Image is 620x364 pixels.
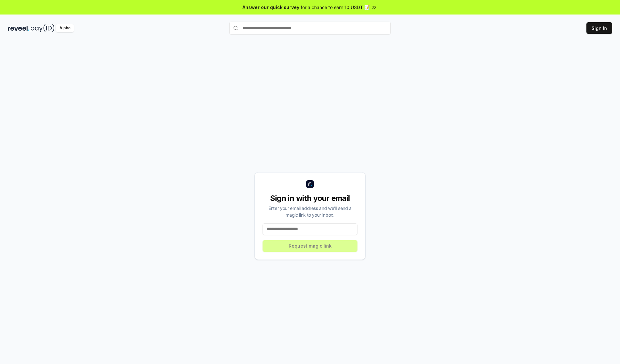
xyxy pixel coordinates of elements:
button: Sign In [586,22,612,34]
span: for a chance to earn 10 USDT 📝 [301,4,370,11]
div: Enter your email address and we’ll send a magic link to your inbox. [263,205,357,218]
div: Alpha [56,24,74,32]
img: pay_id [31,24,55,32]
div: Sign in with your email [263,193,357,203]
img: logo_small [306,180,314,188]
span: Answer our quick survey [243,4,299,11]
img: reveel_dark [8,24,29,32]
